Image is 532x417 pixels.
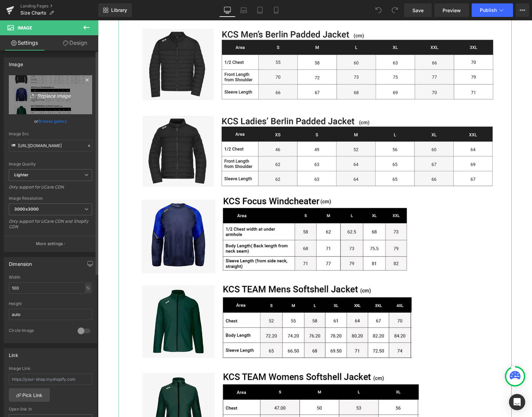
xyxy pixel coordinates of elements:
div: Link [9,349,18,358]
div: Width [9,275,92,280]
button: Redo [388,3,402,17]
input: auto [9,282,92,294]
button: More settings [4,236,97,252]
div: Open Intercom Messenger [509,394,525,410]
b: 3000x3000 [14,206,39,212]
a: Desktop [219,3,236,17]
div: Circle Image [9,328,71,335]
div: or [9,118,92,125]
a: Design [50,35,100,51]
input: auto [9,309,92,320]
span: Publish [480,7,497,13]
div: Only support for UCare CDN [9,184,92,194]
div: Image [9,58,23,67]
div: Height [9,301,92,306]
a: Pick Link [9,388,50,402]
div: Open link In [9,407,92,412]
button: More [516,3,529,17]
span: Preview [443,7,461,14]
span: Image [18,25,32,31]
i: Replace Image [23,91,78,99]
a: Landing Pages [20,3,98,9]
a: New Library [98,3,132,17]
span: Size Charts [20,10,46,16]
p: More settings [36,241,63,247]
input: Link [9,140,92,152]
a: Browse gallery [38,115,67,127]
a: Preview [434,3,469,17]
div: Only support for UCare CDN and Shopify CDN [9,219,92,234]
a: Tablet [252,3,268,17]
div: % [85,283,91,293]
a: Mobile [268,3,284,17]
b: Lighter [14,172,28,177]
button: Publish [472,3,513,17]
div: Image Src [9,132,92,136]
span: Save [412,7,424,14]
button: Undo [372,3,385,17]
input: https://your-shop.myshopify.com [9,374,92,385]
div: Dimension [9,257,32,267]
span: Library [111,7,127,13]
a: Laptop [236,3,252,17]
div: Image Link [9,366,92,371]
div: Image Quality [9,162,92,166]
div: Image Resolution [9,196,92,201]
